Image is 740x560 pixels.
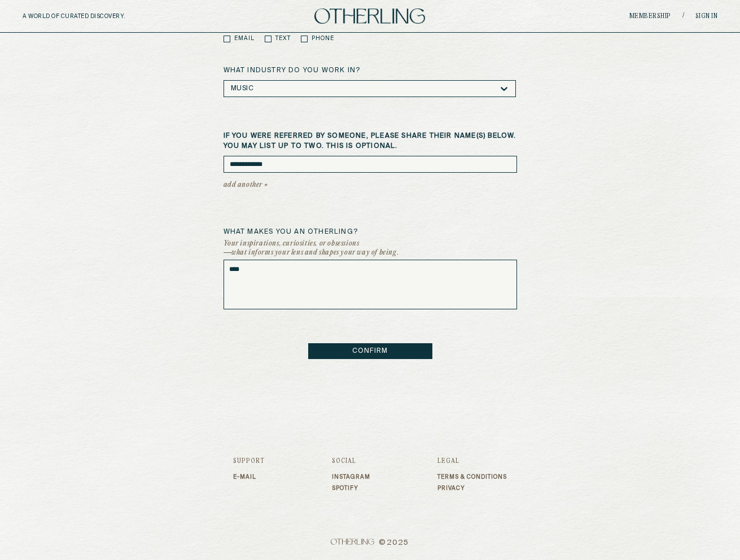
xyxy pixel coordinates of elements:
div: Music [231,85,254,93]
h3: Social [332,458,370,465]
a: E-mail [233,474,265,480]
h5: A WORLD OF CURATED DISCOVERY. [23,13,174,20]
a: Instagram [332,474,370,480]
label: What makes you an otherling? [224,227,517,237]
label: What industry do you work in? [224,65,517,76]
p: Your inspirations, curiosities, or obsessions —what informs your lens and shapes your way of being. [224,239,404,257]
img: logo [314,8,425,24]
label: Text [275,34,291,43]
span: © 2025 [233,539,507,548]
label: Email [234,34,255,43]
a: Sign in [695,13,718,20]
label: If you were referred by someone, please share their name(s) below. You may list up to two. This i... [224,131,517,151]
h3: Legal [437,458,507,465]
a: Terms & Conditions [437,474,507,480]
button: CONFIRM [308,343,432,359]
a: Privacy [437,485,507,492]
h3: Support [233,458,265,465]
label: Phone [312,34,334,43]
button: add another + [224,177,268,193]
a: Membership [629,13,671,20]
span: / [682,12,684,20]
a: Spotify [332,485,370,492]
